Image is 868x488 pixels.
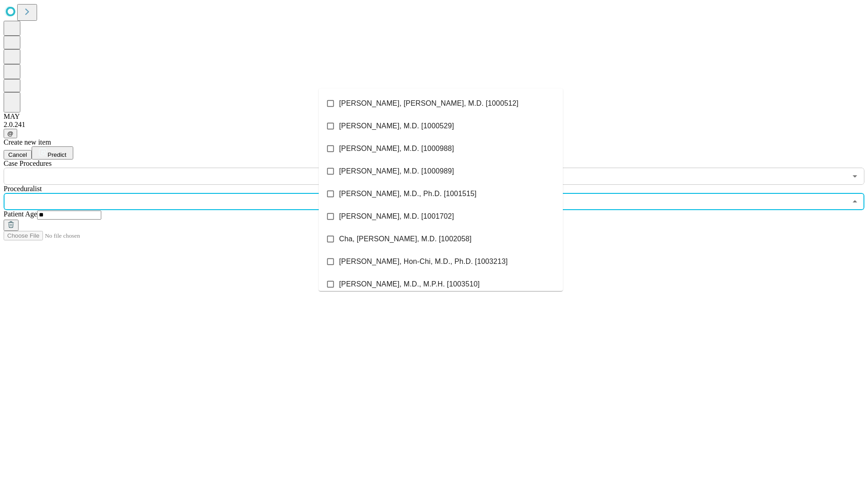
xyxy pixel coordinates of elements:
[32,146,73,160] button: Predict
[4,121,864,129] div: 2.0.241
[4,160,52,167] span: Scheduled Procedure
[339,188,476,199] span: [PERSON_NAME], M.D., Ph.D. [1001515]
[7,130,14,137] span: @
[849,170,861,183] button: Open
[339,98,519,109] span: [PERSON_NAME], [PERSON_NAME], M.D. [1000512]
[339,211,454,222] span: [PERSON_NAME], M.D. [1001702]
[849,195,861,208] button: Close
[339,166,454,177] span: [PERSON_NAME], M.D. [1000989]
[8,151,27,158] span: Cancel
[339,143,454,154] span: [PERSON_NAME], M.D. [1000988]
[4,113,864,121] div: MAY
[4,210,37,218] span: Patient Age
[339,234,472,244] span: Cha, [PERSON_NAME], M.D. [1002058]
[47,151,66,158] span: Predict
[4,129,17,138] button: @
[339,121,454,131] span: [PERSON_NAME], M.D. [1000529]
[4,150,32,160] button: Cancel
[339,256,508,267] span: [PERSON_NAME], Hon-Chi, M.D., Ph.D. [1003213]
[4,138,51,146] span: Create new item
[4,185,42,192] span: Proceduralist
[339,279,480,290] span: [PERSON_NAME], M.D., M.P.H. [1003510]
